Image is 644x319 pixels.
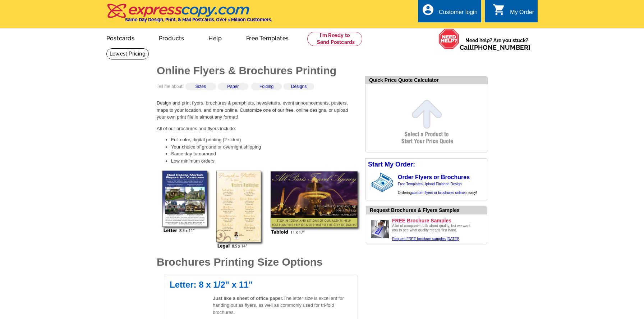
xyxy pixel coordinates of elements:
span: | Ordering is easy! [398,182,477,195]
a: FREE Brochure Samples [392,217,484,224]
a: Same Day Design, Print, & Mail Postcards. Over 1 Million Customers. [106,9,272,22]
a: Order Flyers or Brochures [398,174,470,180]
a: Designs [291,84,307,89]
div: Want to know how your brochure printing will look before you order it? Check our work. [370,207,487,214]
a: Help [197,29,233,46]
img: background image for brochures and flyers arrow [365,170,371,194]
h2: Letter: 8 x 1/2" x 11" [170,280,352,289]
a: Paper [227,84,239,89]
a: Sizes [195,84,206,89]
a: Request FREE samples of our brochures printing [369,236,391,241]
h4: Same Day Design, Print, & Mail Postcards. Over 1 Million Customers. [125,17,272,22]
a: Upload Finished Design [423,182,461,186]
a: shopping_cart My Order [493,8,534,17]
i: shopping_cart [493,3,506,16]
img: Request FREE samples of our brochures printing [369,218,391,240]
li: Low minimum orders [171,158,358,165]
img: full-color flyers and brochures [160,170,362,249]
p: All of our brochures and flyers include: [157,125,358,132]
span: Call [460,44,530,51]
img: help [438,28,460,49]
a: Postcards [95,29,146,46]
a: Free Templates [235,29,300,46]
a: custom flyers or brochures online [412,191,465,195]
img: stack of brochures with custom content [371,170,397,194]
div: Quick Price Quote Calculator [365,76,488,84]
li: Your choice of ground or overnight shipping [171,143,358,151]
li: Same day turnaround [171,150,358,158]
p: The letter size is excellent for handing out as flyers, as well as commonly used for tri-fold bro... [213,295,352,316]
i: account_circle [422,3,434,16]
span: Just like a sheet of office paper. [213,296,284,301]
a: Folding [259,84,273,89]
p: Design and print flyers, brochures & pamphlets, newsletters, event announcements, posters, maps t... [157,99,358,121]
li: Full-color, digital printing (2 sided) [171,136,358,143]
div: A lot of companies talk about quality, but we want you to see what quality means first hand. [392,224,475,241]
div: Tell me about: [157,83,358,95]
a: Products [147,29,196,46]
a: Free Templates [398,182,423,186]
h1: Online Flyers & Brochures Printing [157,65,358,76]
a: account_circle Customer login [422,8,478,17]
div: My Order [510,9,534,19]
a: [PHONE_NUMBER] [472,44,530,51]
h1: Brochures Printing Size Options [157,257,358,267]
a: Request FREE samples of our flyer & brochure printing. [392,237,459,241]
div: Start My Order: [365,159,488,170]
span: Need help? Are you stuck? [460,37,534,51]
div: Customer login [439,9,478,19]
